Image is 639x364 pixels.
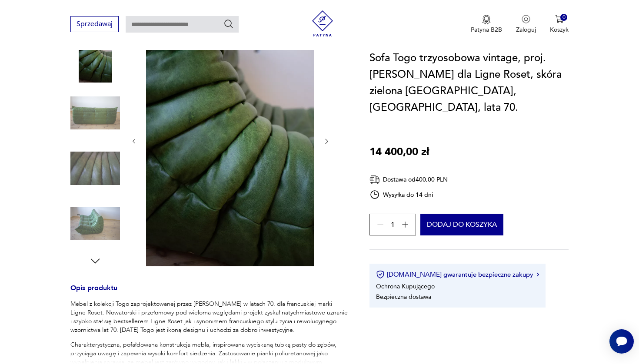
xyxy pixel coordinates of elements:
button: Dodaj do koszyka [420,214,503,235]
a: Ikona medaluPatyna B2B [471,15,502,34]
h1: Sofa Togo trzyosobowa vintage, proj. [PERSON_NAME] dla Ligne Roset, skóra zielona [GEOGRAPHIC_DAT... [369,50,569,116]
div: 0 [560,14,568,21]
img: Zdjęcie produktu Sofa Togo trzyosobowa vintage, proj. M. Ducaroy dla Ligne Roset, skóra zielona d... [70,144,120,193]
div: Wysyłka do 14 dni [369,189,448,200]
button: Sprzedawaj [70,16,119,32]
div: Dostawa od 400,00 PLN [369,174,448,185]
img: Zdjęcie produktu Sofa Togo trzyosobowa vintage, proj. M. Ducaroy dla Ligne Roset, skóra zielona d... [70,88,120,138]
img: Ikona strzałki w prawo [536,272,539,277]
button: [DOMAIN_NAME] gwarantuje bezpieczne zakupy [376,270,539,279]
img: Ikona certyfikatu [376,270,385,279]
img: Zdjęcie produktu Sofa Togo trzyosobowa vintage, proj. M. Ducaroy dla Ligne Roset, skóra zielona d... [70,199,120,248]
li: Bezpieczna dostawa [376,293,431,301]
button: Szukaj [223,19,234,29]
p: Mebel z kolekcji Togo zaprojektowanej przez [PERSON_NAME] w latach 70. dla francuskiej marki Lign... [70,300,349,334]
p: 14 400,00 zł [369,144,429,160]
img: Ikonka użytkownika [522,15,530,23]
button: Patyna B2B [471,15,502,34]
img: Ikona medalu [482,15,491,24]
iframe: Smartsupp widget button [609,329,634,354]
img: Zdjęcie produktu Sofa Togo trzyosobowa vintage, proj. M. Ducaroy dla Ligne Roset, skóra zielona d... [70,33,120,83]
p: Patyna B2B [471,26,502,34]
h3: Opis produktu [70,285,349,300]
p: Koszyk [550,26,569,34]
img: Patyna - sklep z meblami i dekoracjami vintage [310,10,336,36]
span: 1 [391,222,395,228]
button: Zaloguj [516,15,536,34]
img: Ikona koszyka [555,15,564,23]
p: Zaloguj [516,26,536,34]
a: Sprzedawaj [70,22,119,28]
button: 0Koszyk [550,15,569,34]
li: Ochrona Kupującego [376,282,435,291]
img: Zdjęcie produktu Sofa Togo trzyosobowa vintage, proj. M. Ducaroy dla Ligne Roset, skóra zielona d... [146,15,314,266]
img: Ikona dostawy [369,174,380,185]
